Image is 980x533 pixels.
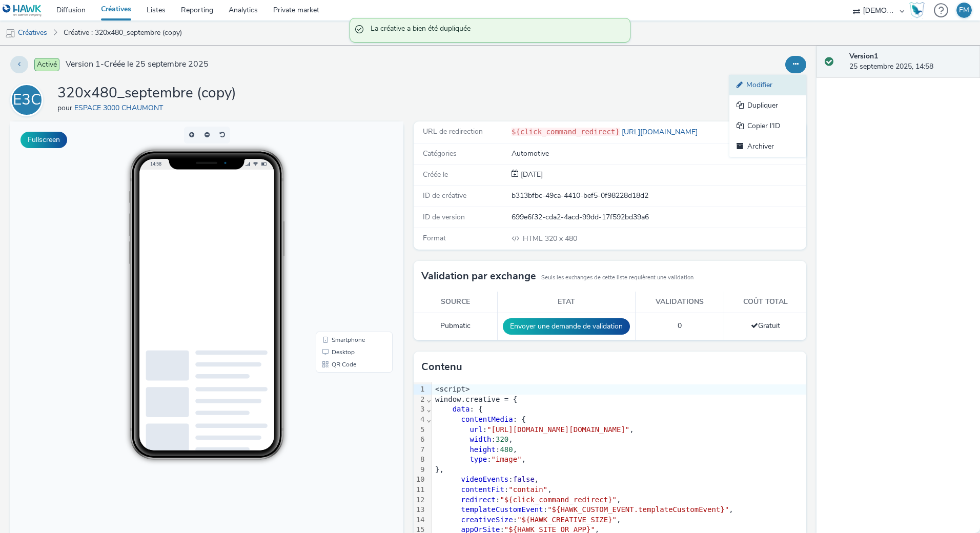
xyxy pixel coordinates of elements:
[432,445,806,455] div: : ,
[522,234,577,243] span: 320 x 480
[512,212,805,222] div: 699e6f32-cda2-4acd-99dd-17f592bd39a6
[423,170,448,179] span: Créée le
[58,20,187,45] a: Créative : 320x480_septembre (copy)
[678,321,682,331] span: 0
[414,445,426,455] div: 7
[432,404,806,415] div: : {
[414,475,426,485] div: 10
[487,425,629,434] span: "[URL][DOMAIN_NAME][DOMAIN_NAME]"
[414,415,426,425] div: 4
[503,318,630,335] button: Envoyer une demande de validation
[414,515,426,525] div: 14
[321,240,346,246] span: QR Code
[541,274,693,282] small: Seuls les exchanges de cette liste requièrent une validation
[34,58,59,71] span: Activé
[432,515,806,525] div: : ,
[512,149,805,159] div: Automotive
[512,128,620,136] code: ${click_command_redirect}
[371,24,620,37] span: La créative a bien été dupliquée
[308,224,380,237] li: Desktop
[636,292,724,313] th: Validations
[469,435,491,443] span: width
[140,39,151,45] span: 14:58
[414,404,426,415] div: 3
[3,4,42,17] img: undefined Logo
[432,475,806,485] div: : ,
[414,435,426,445] div: 6
[421,359,462,375] h3: Contenu
[849,51,972,72] div: 25 septembre 2025, 14:58
[21,132,67,148] button: Fullscreen
[414,455,426,465] div: 8
[426,395,432,403] span: Fold line
[729,136,806,157] a: Archiver
[414,313,498,340] td: Pubmatic
[751,321,780,331] span: Gratuit
[498,292,636,313] th: Etat
[10,95,47,105] a: E3C
[74,103,167,113] a: ESPACE 3000 CHAUMONT
[523,234,545,243] span: HTML
[423,212,465,222] span: ID de version
[432,465,806,475] div: },
[519,170,543,180] div: Création 25 septembre 2025, 14:58
[308,237,380,249] li: QR Code
[414,425,426,435] div: 5
[453,405,470,413] span: data
[432,415,806,425] div: : {
[461,496,496,504] span: redirect
[909,2,925,18] img: Hawk Academy
[423,233,446,243] span: Format
[414,384,426,395] div: 1
[461,505,543,514] span: templateCustomEvent
[519,170,543,179] span: [DATE]
[724,292,807,313] th: Coût total
[321,215,355,221] span: Smartphone
[461,415,513,423] span: contentMedia
[321,228,344,234] span: Desktop
[13,86,41,114] div: E3C
[469,455,487,463] span: type
[432,495,806,505] div: : ,
[469,425,482,434] span: url
[849,51,878,61] strong: Version 1
[547,505,729,514] span: "${HAWK_CUSTOM_EVENT.templateCustomEvent}"
[508,485,547,494] span: "contain"
[500,445,513,454] span: 480
[469,445,496,454] span: height
[500,496,617,504] span: "${click_command_redirect}"
[423,127,483,136] span: URL de redirection
[432,485,806,495] div: : ,
[414,395,426,405] div: 2
[432,384,806,395] div: <script>
[517,516,617,524] span: "${HAWK_CREATIVE_SIZE}"
[426,415,432,423] span: Fold line
[414,465,426,475] div: 9
[909,2,929,18] a: Hawk Academy
[423,149,457,158] span: Catégories
[729,75,806,95] a: Modifier
[414,505,426,515] div: 13
[432,505,806,515] div: : ,
[414,292,498,313] th: Source
[432,425,806,435] div: : ,
[57,84,236,103] h1: 320x480_septembre (copy)
[308,212,380,224] li: Smartphone
[512,191,805,201] div: b313bfbc-49ca-4410-bef5-0f98228d18d2
[5,28,15,38] img: mobile
[57,103,74,113] span: pour
[959,3,969,18] div: FM
[729,116,806,136] a: Copier l'ID
[461,485,504,494] span: contentFit
[432,395,806,405] div: window.creative = {
[414,495,426,505] div: 12
[66,58,209,70] span: Version 1 - Créée le 25 septembre 2025
[426,405,432,413] span: Fold line
[423,191,466,200] span: ID de créative
[620,127,702,137] a: [URL][DOMAIN_NAME]
[729,95,806,116] a: Dupliquer
[414,485,426,495] div: 11
[432,435,806,445] div: : ,
[432,455,806,465] div: : ,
